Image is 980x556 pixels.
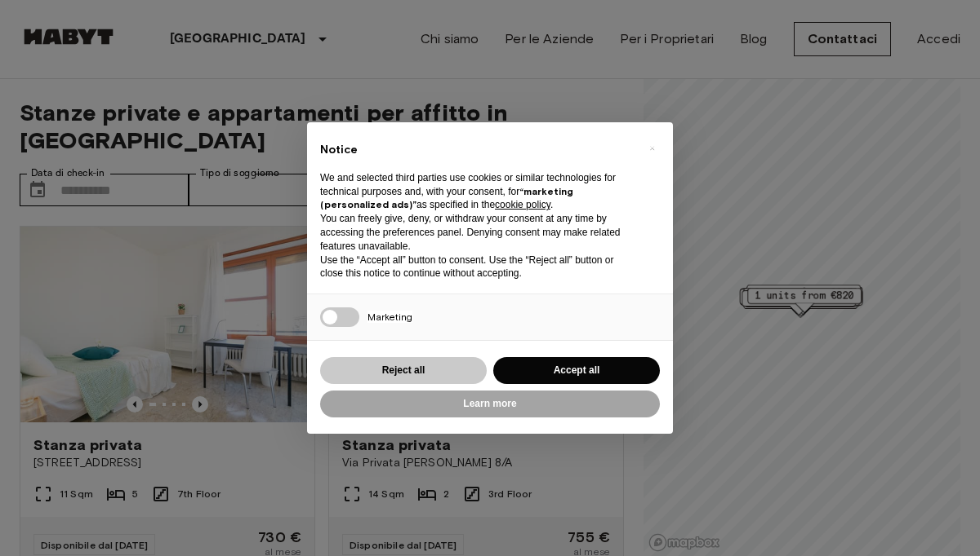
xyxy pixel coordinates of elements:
[320,357,487,384] button: Reject all
[320,391,660,417] button: Learn more
[367,311,412,323] span: Marketing
[320,212,634,253] p: You can freely give, deny, or withdraw your consent at any time by accessing the preferences pane...
[320,171,634,212] p: We and selected third parties use cookies or similar technologies for technical purposes and, wit...
[320,185,573,211] strong: “marketing (personalized ads)”
[493,357,660,384] button: Accept all
[495,199,550,210] a: cookie policy
[320,142,634,158] h2: Notice
[320,254,634,281] p: Use the “Accept all” button to consent. Use the “Reject all” button or close this notice to conti...
[639,135,665,161] button: Close this notice
[649,139,655,158] span: ×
